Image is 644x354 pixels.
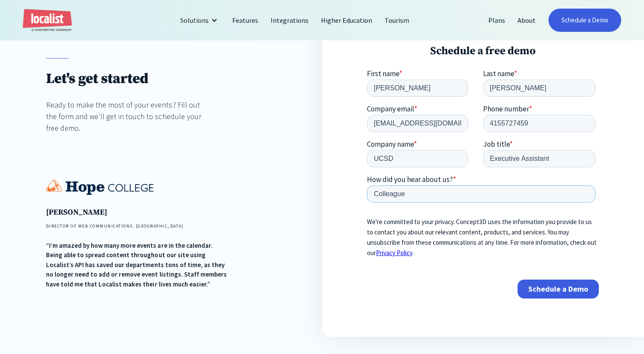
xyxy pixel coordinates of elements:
a: Features [226,10,265,31]
div: Ready to make the most of your events? Fill out the form and we’ll get in touch to schedule your ... [46,99,207,134]
iframe: Form 0 [367,69,599,314]
a: Tourism [379,10,416,31]
strong: [PERSON_NAME] [46,207,107,217]
div: Solutions [174,10,226,31]
a: Plans [482,10,512,31]
h1: Let's get started [46,70,207,88]
div: Solutions [180,15,209,25]
a: Schedule a Demo [548,9,621,32]
h3: Schedule a free demo [367,44,599,58]
a: Higher Education [315,10,379,31]
a: home [23,9,72,32]
span: Phone number [116,35,162,44]
span: Job title [116,70,143,80]
a: Integrations [265,10,315,31]
img: Hope College logo [46,180,154,195]
h4: DIRECTOR OF WEB COMMUNICATIONS, [GEOGRAPHIC_DATA] [46,223,230,229]
input: Schedule a Demo [151,210,232,229]
div: “I’m amazed by how many more events are in the calendar. Being able to spread content throughout ... [46,241,230,289]
a: About [512,10,542,31]
a: Privacy Policy [9,179,45,188]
